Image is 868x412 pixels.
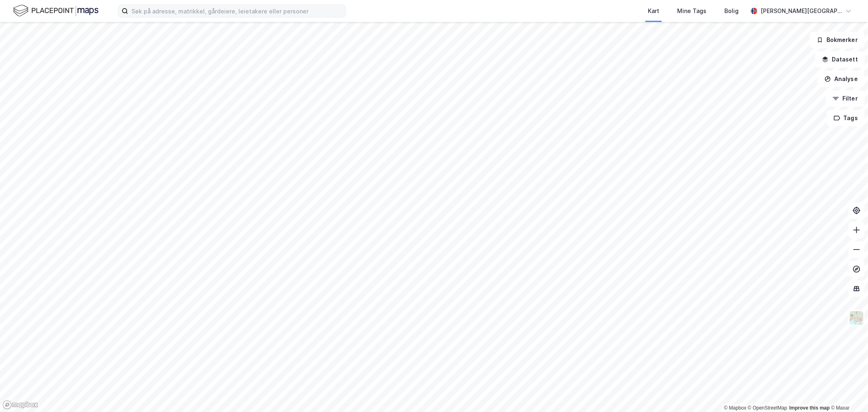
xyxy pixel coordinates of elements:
[648,6,659,16] div: Kart
[827,373,868,412] iframe: Chat Widget
[761,6,842,16] div: [PERSON_NAME][GEOGRAPHIC_DATA]
[724,6,739,16] div: Bolig
[128,5,345,17] input: Søk på adresse, matrikkel, gårdeiere, leietakere eller personer
[677,6,706,16] div: Mine Tags
[13,4,98,18] img: logo.f888ab2527a4732fd821a326f86c7f29.svg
